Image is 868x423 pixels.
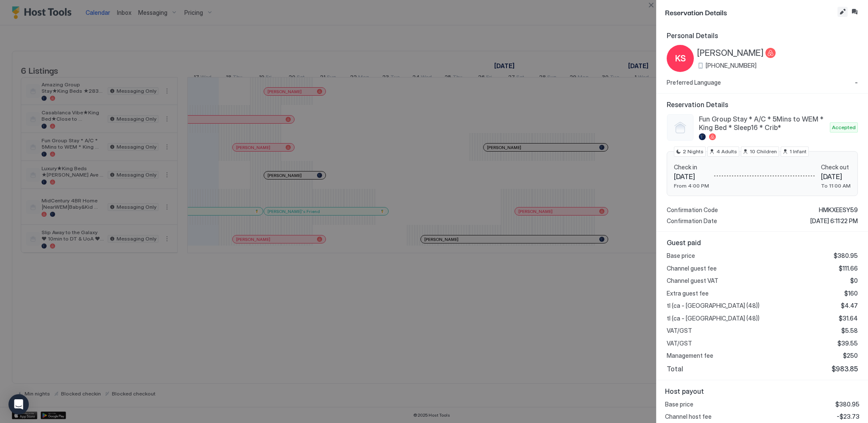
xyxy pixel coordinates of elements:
[674,163,709,171] span: Check in
[667,217,717,225] span: Confirmation Date
[843,352,858,359] span: $250
[667,327,692,335] span: VAT/GST
[844,290,858,297] span: $160
[841,302,858,310] span: $4.47
[667,352,713,359] span: Management fee
[819,206,858,214] span: HMKXEESY59
[855,79,858,86] span: -
[699,115,826,132] span: Fun Group Stay * A/C * 5Mins to WEM * King Bed * Sleep16 * Crib*
[821,163,851,171] span: Check out
[683,148,704,155] span: 2 Nights
[697,48,764,58] span: [PERSON_NAME]
[821,182,851,189] span: To 11:00 AM
[665,401,693,408] span: Base price
[8,394,29,415] div: Open Intercom Messenger
[675,52,686,65] span: KS
[667,365,683,373] span: Total
[790,148,807,155] span: 1 Infant
[839,265,858,272] span: $111.66
[810,217,858,225] span: [DATE] 6:11:22 PM
[667,265,717,272] span: Channel guest fee
[674,182,709,189] span: From 4:00 PM
[837,340,858,347] span: $39.55
[667,277,718,285] span: Channel guest VAT
[667,206,718,214] span: Confirmation Code
[832,365,858,373] span: $983.85
[750,148,777,155] span: 10 Children
[850,277,858,285] span: $0
[849,7,860,17] button: Inbox
[667,100,858,109] span: Reservation Details
[837,7,848,17] button: Edit reservation
[667,252,695,260] span: Base price
[835,401,860,408] span: $380.95
[667,315,759,322] span: tl (ca - [GEOGRAPHIC_DATA] (48))
[706,62,757,69] span: [PHONE_NUMBER]
[667,79,721,86] span: Preferred Language
[674,172,709,181] span: [DATE]
[841,327,858,335] span: $5.58
[839,315,858,322] span: $31.64
[667,302,759,310] span: tl (ca - [GEOGRAPHIC_DATA] (48))
[667,340,692,347] span: VAT/GST
[716,148,737,155] span: 4 Adults
[832,124,856,131] span: Accepted
[667,290,709,297] span: Extra guest fee
[834,252,858,260] span: $380.95
[667,238,858,247] span: Guest paid
[665,413,712,420] span: Channel host fee
[821,172,851,181] span: [DATE]
[665,387,860,395] span: Host payout
[667,31,858,40] span: Personal Details
[837,413,860,420] span: -$23.73
[665,7,836,17] span: Reservation Details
